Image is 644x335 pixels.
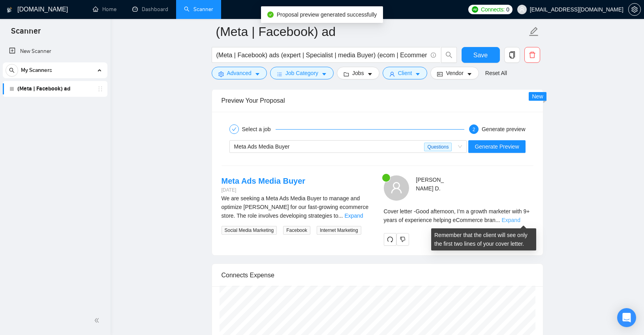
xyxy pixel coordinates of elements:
a: New Scanner [9,43,101,59]
span: delete [525,51,540,58]
div: Remember that the client will see only the first two lines of your cover letter. [384,207,533,224]
span: ... [338,213,343,219]
input: Scanner name... [216,22,527,41]
span: caret-down [467,71,472,77]
span: Proposal preview generated successfully [277,11,377,18]
span: user [389,71,395,77]
span: Scanner [5,25,47,42]
button: idcardVendorcaret-down [430,67,479,79]
span: Jobs [352,69,364,77]
img: logo [7,4,12,16]
span: Save [473,50,488,60]
span: Vendor [446,69,463,77]
span: caret-down [255,71,260,77]
span: Advanced [227,69,252,77]
img: upwork-logo.png [472,6,478,13]
li: New Scanner [3,43,107,59]
span: double-left [94,316,102,324]
span: Social Media Marketing [222,226,277,235]
a: searchScanner [184,6,213,13]
span: Cover letter - Good afternoon, I’m a growth marketer with 9+ years of experience helping eCommerc... [384,208,530,223]
a: Expand [344,213,363,219]
span: caret-down [321,71,327,77]
span: holder [97,86,103,92]
div: Preview Your Proposal [222,89,533,112]
span: Meta Ads Media Buyer [234,143,290,150]
a: (Meta | Facebook) ad [17,81,92,97]
span: setting [629,6,640,13]
button: barsJob Categorycaret-down [270,67,334,79]
span: copy [505,51,520,58]
a: Reset All [485,69,507,77]
button: search [6,64,18,77]
span: check-circle [267,11,274,18]
span: Internet Marketing [317,226,361,235]
button: redo [384,233,396,246]
input: Search Freelance Jobs... [216,50,427,60]
span: We are seeking a Meta Ads Media Buyer to manage and optimize [PERSON_NAME] for our fast-growing e... [222,195,369,219]
span: redo [384,236,396,243]
a: setting [628,6,641,13]
div: [DATE] [222,186,306,194]
button: settingAdvancedcaret-down [212,67,267,79]
a: Meta Ads Media Buyer [222,177,306,185]
span: 2 [473,127,475,132]
span: folder [344,71,349,77]
a: Expand [501,217,520,223]
div: Open Intercom Messenger [617,308,636,327]
button: search [441,47,457,63]
span: setting [218,71,224,77]
span: check [232,127,237,132]
span: Facebook [283,226,310,235]
span: ... [496,217,500,223]
span: Job Category [285,69,318,77]
button: userClientcaret-down [383,67,428,79]
span: Client [398,69,412,77]
button: delete [524,47,540,63]
span: idcard [437,71,443,77]
a: homeHome [93,6,116,13]
span: bars [277,71,282,77]
div: Select a job [242,124,276,134]
span: user [390,181,403,194]
div: Remember that the client will see only the first two lines of your cover letter. [431,228,536,250]
div: Generate preview [482,124,526,134]
button: setting [628,3,641,16]
a: dashboardDashboard [132,6,168,13]
span: caret-down [415,71,421,77]
span: search [441,51,456,58]
span: 0 [506,5,509,14]
span: [PERSON_NAME] D . [416,177,444,192]
button: folderJobscaret-down [337,67,379,79]
span: caret-down [367,71,373,77]
span: Generate Preview [475,142,519,151]
span: edit [529,26,539,37]
button: copy [504,47,520,63]
div: We are seeking a Meta Ads Media Buyer to manage and optimize ad campaigns for our fast-growing ec... [222,194,371,220]
div: Connects Expense [222,264,533,286]
span: search [6,68,18,73]
button: Save [462,47,500,63]
span: info-circle [431,53,436,58]
span: My Scanners [21,62,52,78]
li: My Scanners [3,62,107,97]
span: Questions [424,143,452,151]
button: dislike [396,233,409,246]
button: Generate Preview [468,140,525,153]
span: Connects: [481,5,505,14]
span: dislike [400,236,406,243]
span: user [519,7,525,12]
span: New [532,93,543,100]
